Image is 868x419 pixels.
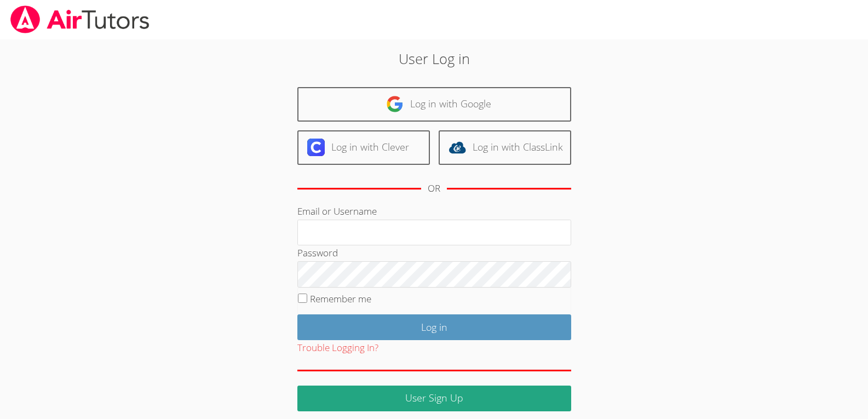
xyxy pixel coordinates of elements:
[200,48,669,69] h2: User Log in
[428,181,440,197] div: OR
[9,5,151,33] img: airtutors_banner-c4298cdbf04f3fff15de1276eac7730deb9818008684d7c2e4769d2f7ddbe033.png
[297,340,378,356] button: Trouble Logging In?
[297,246,338,259] label: Password
[297,205,377,217] label: Email or Username
[386,95,404,113] img: google-logo-50288ca7cdecda66e5e0955fdab243c47b7ad437acaf1139b6f446037453330a.svg
[307,139,325,156] img: clever-logo-6eab21bc6e7a338710f1a6ff85c0baf02591cd810cc4098c63d3a4b26e2feb20.svg
[297,386,571,411] a: User Sign Up
[449,139,466,156] img: classlink-logo-d6bb404cc1216ec64c9a2012d9dc4662098be43eaf13dc465df04b49fa7ab582.svg
[297,87,571,122] a: Log in with Google
[297,130,430,165] a: Log in with Clever
[297,314,571,340] input: Log in
[310,292,371,305] label: Remember me
[439,130,571,165] a: Log in with ClassLink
